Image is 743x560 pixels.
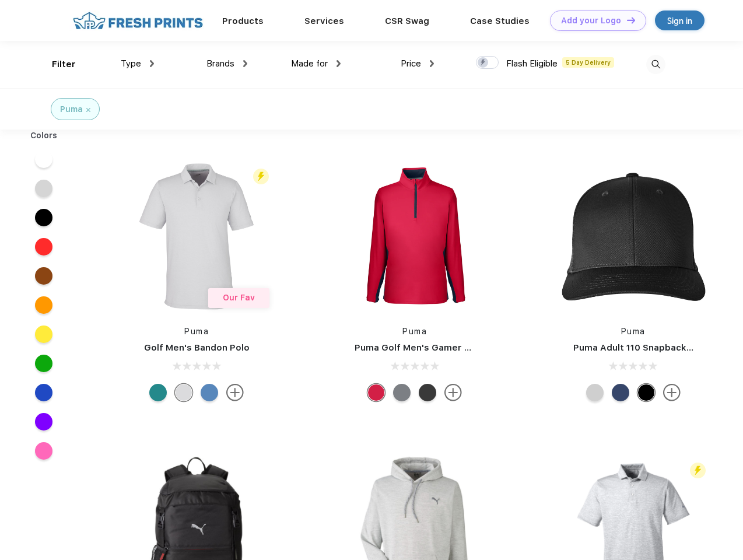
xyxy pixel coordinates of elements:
div: Puma Black [419,384,436,401]
img: func=resize&h=266 [119,159,274,314]
a: Services [304,16,344,26]
span: Made for [291,58,328,69]
a: CSR Swag [385,16,429,26]
span: 5 Day Delivery [562,57,614,68]
img: func=resize&h=266 [556,159,711,314]
img: DT [627,17,635,23]
div: Peacoat with Qut Shd [612,384,629,401]
a: Sign in [655,10,705,30]
span: Brands [206,58,234,69]
span: Flash Eligible [506,58,558,69]
img: filter_cancel.svg [86,108,90,112]
img: flash_active_toggle.svg [690,463,706,478]
img: more.svg [444,384,462,401]
img: dropdown.png [150,60,154,67]
div: Pma Blk Pma Blk [637,384,655,401]
div: Ski Patrol [367,384,385,401]
div: Filter [52,58,76,71]
div: Colors [22,129,66,142]
a: Puma [402,327,427,336]
a: Puma [184,327,209,336]
img: more.svg [226,384,244,401]
img: more.svg [663,384,681,401]
span: Price [401,58,421,69]
img: dropdown.png [430,60,434,67]
div: Lake Blue [201,384,218,401]
div: High Rise [175,384,192,401]
img: desktop_search.svg [646,55,665,74]
div: Green Lagoon [149,384,167,401]
img: fo%20logo%202.webp [69,10,206,31]
img: dropdown.png [337,60,341,67]
a: Products [222,16,264,26]
img: flash_active_toggle.svg [253,169,269,184]
div: Add your Logo [561,16,621,26]
div: Quarry Brt Whit [586,384,604,401]
span: Our Fav [223,293,255,302]
img: func=resize&h=266 [337,159,492,314]
span: Type [121,58,141,69]
div: Puma [60,103,83,116]
a: Puma Golf Men's Gamer Golf Quarter-Zip [355,342,539,353]
div: Quiet Shade [393,384,411,401]
a: Puma [621,327,646,336]
div: Sign in [667,14,692,27]
img: dropdown.png [243,60,247,67]
a: Golf Men's Bandon Polo [144,342,250,353]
